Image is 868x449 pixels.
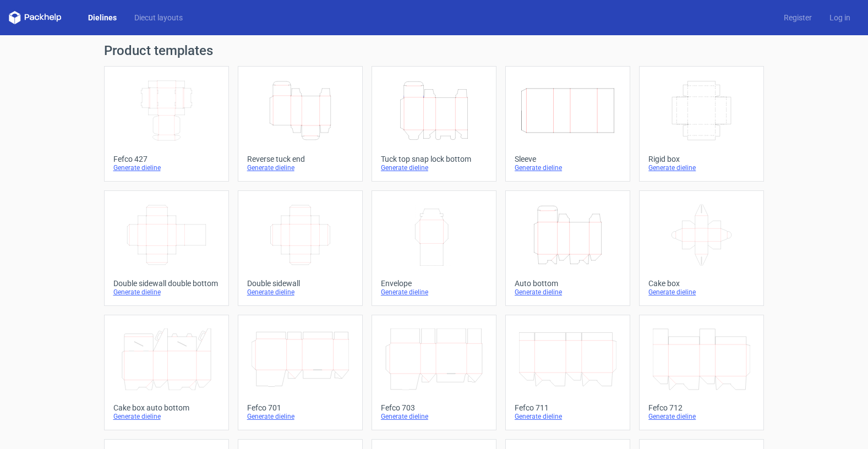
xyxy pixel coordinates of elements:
a: Register [775,12,821,23]
a: Double sidewall double bottomGenerate dieline [104,190,229,306]
div: Double sidewall [247,279,353,288]
div: Auto bottom [515,279,621,288]
div: Sleeve [515,155,621,163]
div: Generate dieline [113,163,220,172]
div: Generate dieline [381,163,487,172]
div: Cake box [648,279,755,288]
div: Fefco 701 [247,403,353,412]
a: Fefco 711Generate dieline [505,315,630,430]
div: Generate dieline [247,412,353,421]
a: Reverse tuck endGenerate dieline [238,66,363,182]
div: Rigid box [648,155,755,163]
div: Envelope [381,279,487,288]
a: Fefco 703Generate dieline [372,315,496,430]
div: Fefco 711 [515,403,621,412]
div: Cake box auto bottom [113,403,220,412]
a: Tuck top snap lock bottomGenerate dieline [372,66,496,182]
a: Cake box auto bottomGenerate dieline [104,315,229,430]
div: Generate dieline [648,288,755,297]
a: Rigid boxGenerate dieline [639,66,764,182]
a: Cake boxGenerate dieline [639,190,764,306]
a: Fefco 712Generate dieline [639,315,764,430]
a: Diecut layouts [125,12,192,23]
div: Generate dieline [381,412,487,421]
a: Fefco 701Generate dieline [238,315,363,430]
div: Tuck top snap lock bottom [381,155,487,163]
a: Double sidewallGenerate dieline [238,190,363,306]
div: Generate dieline [515,163,621,172]
a: Auto bottomGenerate dieline [505,190,630,306]
div: Fefco 712 [648,403,755,412]
h1: Product templates [104,44,765,57]
div: Generate dieline [113,412,220,421]
div: Fefco 703 [381,403,487,412]
div: Fefco 427 [113,155,220,163]
a: Dielines [79,12,125,23]
div: Generate dieline [247,163,353,172]
div: Generate dieline [515,412,621,421]
div: Generate dieline [247,288,353,297]
div: Double sidewall double bottom [113,279,220,288]
div: Generate dieline [648,412,755,421]
div: Generate dieline [381,288,487,297]
a: Fefco 427Generate dieline [104,66,229,182]
div: Generate dieline [648,163,755,172]
a: Log in [821,12,859,23]
a: SleeveGenerate dieline [505,66,630,182]
a: EnvelopeGenerate dieline [372,190,496,306]
div: Generate dieline [515,288,621,297]
div: Reverse tuck end [247,155,353,163]
div: Generate dieline [113,288,220,297]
